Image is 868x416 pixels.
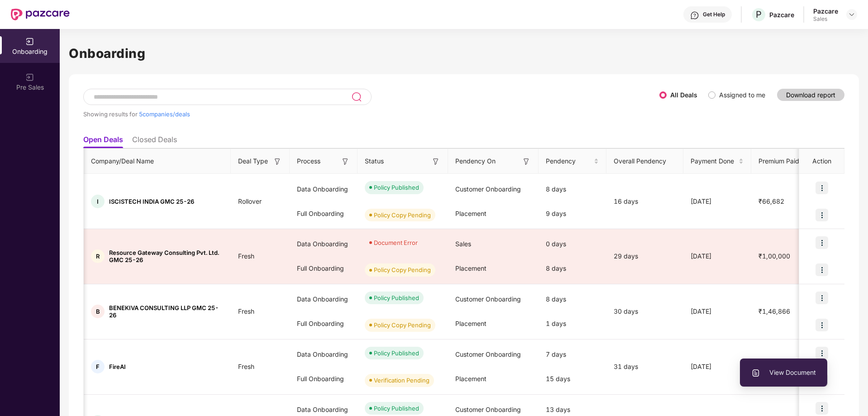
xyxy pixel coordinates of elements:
div: Pazcare [769,10,794,19]
div: Get Help [703,11,725,18]
img: svg+xml;base64,PHN2ZyB3aWR0aD0iMTYiIGhlaWdodD0iMTYiIHZpZXdCb3g9IjAgMCAxNiAxNiIgZmlsbD0ibm9uZSIgeG... [273,157,282,166]
div: 8 days [539,287,606,311]
th: Pendency [539,149,606,174]
div: Data Onboarding [290,177,358,201]
li: Open Deals [83,135,123,148]
h1: Onboarding [69,43,859,63]
div: 9 days [539,201,606,226]
th: Action [799,149,844,174]
div: 1 days [539,311,606,336]
span: Placement [455,210,486,217]
div: F [91,360,105,373]
div: Data Onboarding [290,232,358,256]
div: I [91,195,105,208]
span: Placement [455,375,486,383]
span: Placement [455,264,486,272]
div: Pazcare [813,7,838,15]
img: svg+xml;base64,PHN2ZyB3aWR0aD0iMTYiIGhlaWdodD0iMTYiIHZpZXdCb3g9IjAgMCAxNiAxNiIgZmlsbD0ibm9uZSIgeG... [341,157,350,166]
span: Pendency [546,156,592,166]
img: svg+xml;base64,PHN2ZyB3aWR0aD0iMjQiIGhlaWdodD0iMjUiIHZpZXdCb3g9IjAgMCAyNCAyNSIgZmlsbD0ibm9uZSIgeG... [351,91,362,102]
div: Policy Copy Pending [374,265,431,274]
span: Customer Onboarding [455,350,521,358]
div: 0 days [539,232,606,256]
img: icon [816,263,828,276]
span: Deal Type [238,156,268,166]
div: Policy Copy Pending [374,210,431,220]
div: 15 days [539,367,606,391]
span: Process [297,156,320,166]
img: icon [816,292,828,304]
div: Full Onboarding [290,367,358,391]
div: 31 days [606,362,683,372]
div: 7 days [539,342,606,367]
span: Payment Done [691,156,737,166]
img: svg+xml;base64,PHN2ZyB3aWR0aD0iMjAiIGhlaWdodD0iMjAiIHZpZXdCb3g9IjAgMCAyMCAyMCIgZmlsbD0ibm9uZSIgeG... [25,37,34,46]
div: 8 days [539,256,606,281]
span: Fresh [231,363,262,370]
div: Sales [813,15,838,23]
span: Customer Onboarding [455,185,521,193]
span: Fresh [231,252,262,260]
div: Policy Published [374,183,419,192]
img: svg+xml;base64,PHN2ZyB3aWR0aD0iMTYiIGhlaWdodD0iMTYiIHZpZXdCb3g9IjAgMCAxNiAxNiIgZmlsbD0ibm9uZSIgeG... [522,157,531,166]
span: Customer Onboarding [455,406,521,413]
span: ₹66,682 [751,197,792,205]
th: Overall Pendency [606,149,683,174]
div: Showing results for [83,110,659,118]
label: All Deals [670,91,697,99]
span: Placement [455,320,486,327]
img: icon [816,182,828,194]
span: FireAI [109,363,126,370]
span: ISCISTECH INDIA GMC 25-26 [109,198,194,205]
button: Download report [777,89,844,101]
div: [DATE] [683,306,751,316]
div: 8 days [539,177,606,201]
div: Policy Published [374,349,419,358]
span: Sales [455,240,471,248]
div: Full Onboarding [290,256,358,281]
img: New Pazcare Logo [11,9,70,20]
th: Premium Paid [751,149,810,174]
span: Status [365,156,384,166]
img: svg+xml;base64,PHN2ZyB3aWR0aD0iMjAiIGhlaWdodD0iMjAiIHZpZXdCb3g9IjAgMCAyMCAyMCIgZmlsbD0ibm9uZSIgeG... [25,73,34,82]
div: Data Onboarding [290,342,358,367]
div: Data Onboarding [290,287,358,311]
div: 30 days [606,306,683,316]
span: Fresh [231,307,262,315]
span: P [756,9,762,20]
span: ₹1,46,866 [751,307,797,315]
img: icon [816,347,828,359]
img: icon [816,402,828,415]
span: Resource Gateway Consulting Pvt. Ltd. GMC 25-26 [109,249,224,263]
div: Full Onboarding [290,201,358,226]
div: [DATE] [683,362,751,372]
img: svg+xml;base64,PHN2ZyB3aWR0aD0iMTYiIGhlaWdodD0iMTYiIHZpZXdCb3g9IjAgMCAxNiAxNiIgZmlsbD0ibm9uZSIgeG... [431,157,440,166]
div: Document Error [374,238,418,247]
div: R [91,249,105,263]
img: svg+xml;base64,PHN2ZyBpZD0iSGVscC0zMngzMiIgeG1sbnM9Imh0dHA6Ly93d3cudzMub3JnLzIwMDAvc3ZnIiB3aWR0aD... [690,11,699,20]
li: Closed Deals [132,135,177,148]
div: Full Onboarding [290,311,358,336]
span: View Document [751,368,816,378]
img: svg+xml;base64,PHN2ZyBpZD0iRHJvcGRvd24tMzJ4MzIiIHhtbG5zPSJodHRwOi8vd3d3LnczLm9yZy8yMDAwL3N2ZyIgd2... [848,11,855,18]
div: [DATE] [683,251,751,261]
div: Verification Pending [374,376,429,385]
img: icon [816,319,828,331]
th: Company/Deal Name [84,149,231,174]
span: 5 companies/deals [139,110,190,118]
div: Policy Published [374,293,419,302]
div: Policy Published [374,404,419,413]
div: 29 days [606,251,683,261]
span: Pendency On [455,156,496,166]
th: Payment Done [683,149,751,174]
span: Rollover [231,197,269,205]
img: icon [816,236,828,249]
span: ₹1,00,000 [751,252,797,260]
div: Policy Copy Pending [374,320,431,330]
div: B [91,305,105,318]
span: BENEKIVA CONSULTING LLP GMC 25-26 [109,304,224,319]
span: Customer Onboarding [455,295,521,303]
label: Assigned to me [719,91,765,99]
img: svg+xml;base64,PHN2ZyBpZD0iVXBsb2FkX0xvZ3MiIGRhdGEtbmFtZT0iVXBsb2FkIExvZ3MiIHhtbG5zPSJodHRwOi8vd3... [751,368,760,378]
img: icon [816,209,828,221]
